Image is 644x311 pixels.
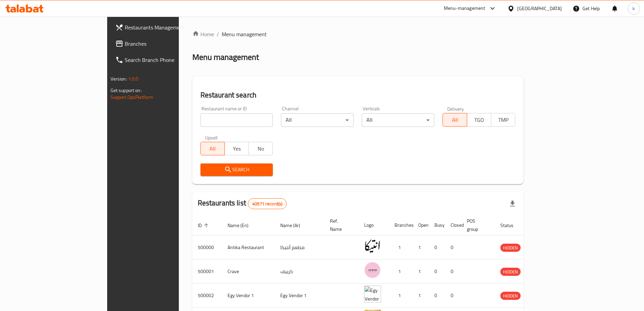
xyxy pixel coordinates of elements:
button: TMP [491,113,515,127]
th: Closed [445,215,461,236]
td: 0 [429,260,445,284]
span: Name (Ar) [280,221,309,229]
a: Support.OpsPlatform [111,93,153,102]
div: Export file [504,196,521,212]
button: No [248,142,273,155]
th: Busy [429,215,445,236]
td: 1 [389,260,413,284]
span: TGO [470,115,488,125]
td: 0 [445,260,461,284]
nav: breadcrumb [192,30,524,38]
label: Upsell [205,135,218,140]
span: Search [206,165,268,174]
label: Delivery [447,106,464,111]
h2: Restaurant search [200,90,516,100]
button: Search [200,163,273,176]
span: ID [198,221,211,229]
th: Branches [389,215,413,236]
td: 0 [445,236,461,260]
th: Open [413,215,429,236]
span: 1.0.0 [128,74,139,83]
span: Ref. Name [330,217,351,233]
td: Crave [222,260,275,284]
td: 0 [429,236,445,260]
span: Search Branch Phone [125,56,209,64]
span: Get support on: [111,86,142,95]
span: All [446,115,464,125]
a: Search Branch Phone [110,52,215,68]
img: Crave [364,262,381,279]
span: HIDDEN [500,292,521,300]
span: k [633,5,635,12]
span: Name (En) [228,221,257,229]
span: Restaurants Management [125,23,209,31]
div: Total records count [248,198,287,209]
div: HIDDEN [500,244,521,252]
td: 1 [413,284,429,308]
img: Egy Vendor 1 [364,286,381,303]
div: All [281,113,354,127]
td: Egy Vendor 1 [275,284,325,308]
td: Egy Vendor 1 [222,284,275,308]
button: All [200,142,225,155]
a: Branches [110,36,215,52]
input: Search for restaurant name or ID.. [200,113,273,127]
button: All [443,113,467,127]
span: 40971 record(s) [248,201,286,207]
td: Antika Restaurant [222,236,275,260]
a: Restaurants Management [110,19,215,36]
button: Yes [224,142,249,155]
li: / [217,30,219,38]
td: 0 [445,284,461,308]
div: Menu-management [444,4,485,13]
td: 1 [413,236,429,260]
span: TMP [494,115,512,125]
td: كرييف [275,260,325,284]
img: Antika Restaurant [364,238,381,254]
h2: Restaurants list [198,198,287,209]
span: Version: [111,74,127,83]
td: 1 [413,260,429,284]
th: Logo [359,215,389,236]
td: 0 [429,284,445,308]
h2: Menu management [192,52,259,63]
span: No [252,144,270,154]
td: مطعم أنتيكا [275,236,325,260]
button: TGO [467,113,491,127]
span: Status [500,221,522,229]
span: POS group [467,217,487,233]
span: Branches [125,40,209,48]
span: HIDDEN [500,244,521,252]
span: HIDDEN [500,268,521,276]
span: All [204,144,222,154]
div: All [362,113,434,127]
td: 1 [389,284,413,308]
div: [GEOGRAPHIC_DATA] [517,5,562,12]
td: 1 [389,236,413,260]
span: Yes [228,144,246,154]
span: Menu management [222,30,267,38]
